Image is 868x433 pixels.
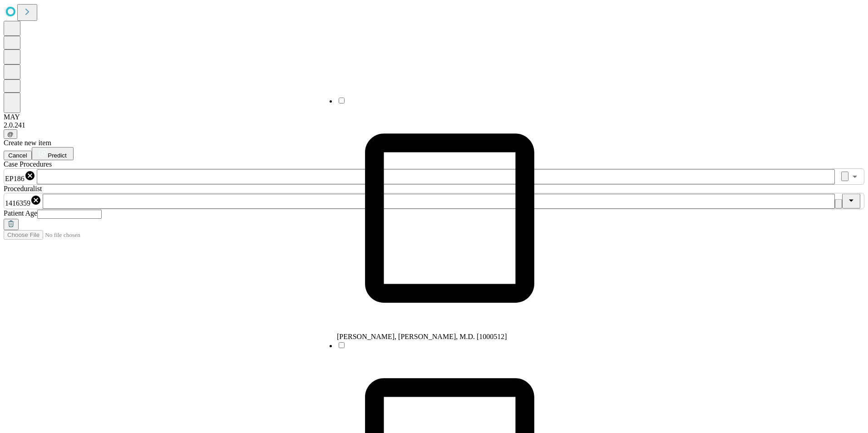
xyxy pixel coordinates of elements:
span: @ [7,131,14,138]
span: Proceduralist [4,185,42,192]
span: Predict [48,152,66,159]
button: Open [848,170,861,183]
span: 1416359 [5,199,30,207]
div: MAY [4,113,864,121]
span: [PERSON_NAME], [PERSON_NAME], M.D. [1000512] [337,333,507,340]
button: Close [842,194,860,209]
span: Cancel [8,152,27,159]
div: 1416359 [5,195,41,207]
div: 2.0.241 [4,121,864,129]
span: EP186 [5,175,25,182]
span: Scheduled Procedure [4,160,52,168]
span: Patient Age [4,209,37,217]
button: @ [4,129,17,139]
button: Cancel [4,151,32,160]
button: Clear [835,199,842,209]
div: EP186 [5,170,35,183]
span: Create new item [4,139,51,147]
button: Clear [841,172,848,181]
button: Predict [32,147,74,160]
